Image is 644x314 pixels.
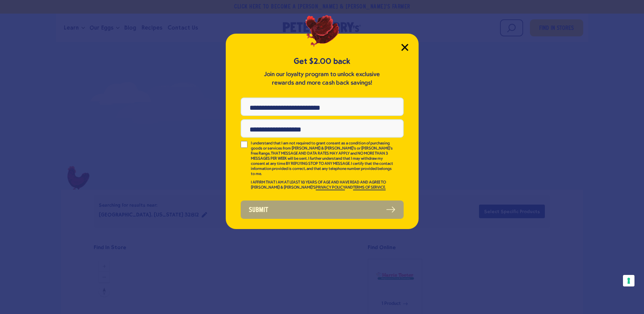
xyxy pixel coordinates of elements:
button: Close Modal [401,44,408,51]
button: Submit [241,200,404,219]
p: Join our loyalty program to unlock exclusive rewards and more cash back savings! [263,70,382,87]
a: PRIVACY POLICY [316,186,345,190]
input: I understand that I am not required to grant consent as a condition of purchasing goods or servic... [241,141,247,148]
p: I understand that I am not required to grant consent as a condition of purchasing goods or servic... [251,141,394,177]
button: Your consent preferences for tracking technologies [623,275,634,286]
p: I AFFIRM THAT I AM AT LEAST 18 YEARS OF AGE AND HAVE READ AND AGREE TO [PERSON_NAME] & [PERSON_NA... [251,180,394,190]
h5: Get $2.00 back [241,56,404,67]
a: TERMS OF SERVICE. [353,186,386,190]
